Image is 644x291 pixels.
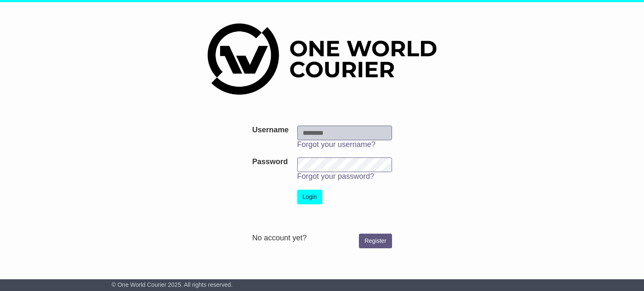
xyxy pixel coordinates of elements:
[297,140,376,149] a: Forgot your username?
[252,157,288,167] label: Password
[112,281,233,288] span: © One World Courier 2025. All rights reserved.
[297,172,374,180] a: Forgot your password?
[252,234,392,243] div: No account yet?
[208,23,436,95] img: One World
[297,190,322,204] button: Login
[359,234,392,248] a: Register
[252,126,288,135] label: Username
